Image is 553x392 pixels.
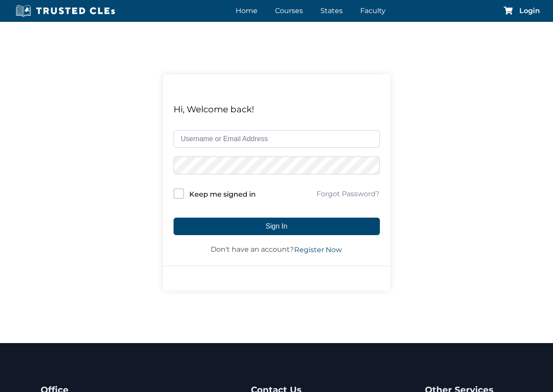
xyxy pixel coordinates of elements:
a: Faculty [358,4,388,17]
div: Don't have an account? [174,244,380,255]
a: States [318,4,345,17]
a: Forgot Password? [316,189,380,199]
img: Trusted CLEs [13,4,118,17]
button: Sign In [174,218,380,235]
div: Hi, Welcome back! [174,102,380,116]
label: Keep me signed in [189,189,256,200]
a: Home [233,4,260,17]
a: Login [519,7,540,14]
a: Register Now [294,245,342,255]
input: Username or Email Address [174,130,380,148]
a: Courses [273,4,305,17]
